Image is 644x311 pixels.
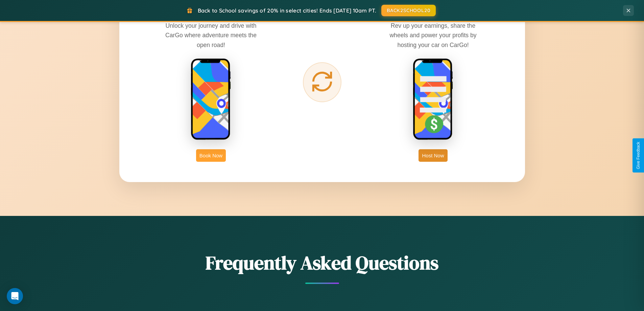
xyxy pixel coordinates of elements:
p: Unlock your journey and drive with CarGo where adventure meets the open road! [160,21,262,49]
button: Book Now [196,149,226,162]
p: Rev up your earnings, share the wheels and power your profits by hosting your car on CarGo! [382,21,484,49]
button: Host Now [419,149,447,162]
h2: Frequently Asked Questions [119,250,525,276]
div: Give Feedback [636,142,641,169]
button: BACK2SCHOOL20 [381,5,436,16]
span: Back to School savings of 20% in select cities! Ends [DATE] 10am PT. [198,7,376,14]
img: rent phone [191,58,231,141]
div: Open Intercom Messenger [7,288,23,304]
img: host phone [413,58,453,141]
